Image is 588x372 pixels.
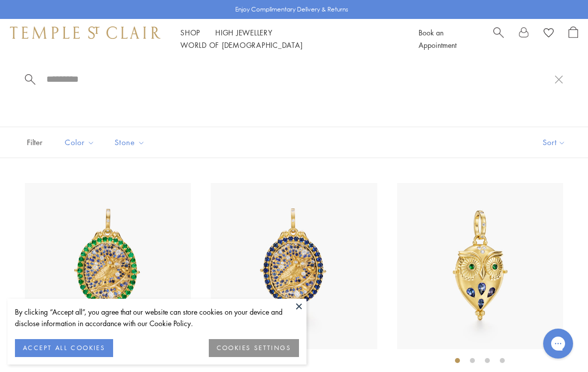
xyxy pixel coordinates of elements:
img: Temple St. Clair [10,26,160,38]
a: Open Shopping Bag [569,26,578,51]
a: World of [DEMOGRAPHIC_DATA]World of [DEMOGRAPHIC_DATA] [180,40,302,50]
img: 18K Emerald Nocturne Owl Locket [25,183,191,349]
iframe: Gorgias live chat messenger [538,325,578,362]
div: By clicking “Accept all”, you agree that our website can store cookies on your device and disclos... [15,306,299,329]
a: Book an Appointment [419,27,456,50]
img: 18K Tanzanite Night Owl Locket [397,183,563,349]
span: Stone [110,136,152,149]
button: COOKIES SETTINGS [209,339,299,357]
a: ShopShop [180,27,200,37]
button: Show sort by [520,127,588,158]
a: Search [493,26,504,51]
a: High JewelleryHigh Jewellery [215,27,273,37]
button: Stone [107,131,152,154]
button: Color [57,131,102,154]
span: Color [60,136,102,149]
nav: Main navigation [180,26,396,51]
button: ACCEPT ALL COOKIES [15,339,113,357]
a: View Wishlist [544,26,554,41]
p: Enjoy Complimentary Delivery & Returns [235,4,348,14]
img: 18K Blue Sapphire Nocturne Owl Locket [211,183,377,349]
